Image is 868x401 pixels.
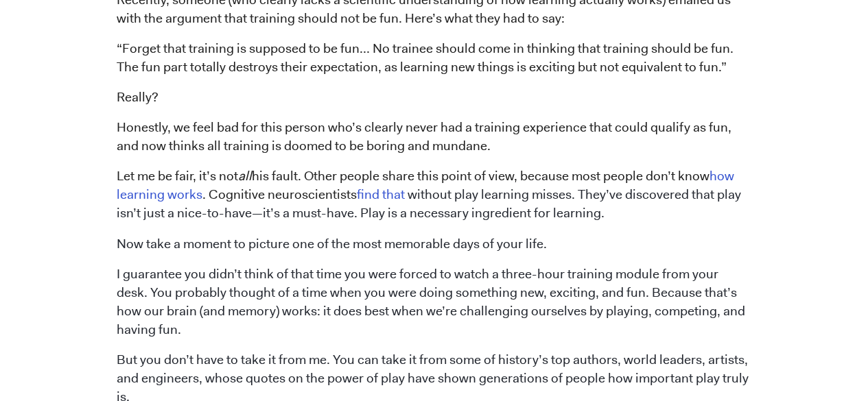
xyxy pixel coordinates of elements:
span: without play learning misses. They’ve discovered that play isn’t just a nice-to-have—it’s a must-... [117,186,741,221]
span: I guarantee you didn’t think of that time you were forced to watch a three-hour training module f... [117,265,745,337]
span: . Cognitive neuroscientists [202,186,357,203]
span: all [238,167,252,184]
a: how learning works [117,167,734,203]
span: Really? [117,88,159,106]
span: Honestly, we feel bad for this person who’s clearly never had a training experience that could qu... [117,119,731,154]
span: Let me be fair, it’s not [117,167,238,184]
span: Now take a moment to picture one of the most memorable days of your life. [117,234,547,252]
a: find that [357,186,405,203]
span: “Forget that training is supposed to be fun… No trainee should come in thinking that training sho... [117,40,734,75]
span: his fault. Other people share this point of view, because most people don’t know [252,167,709,184]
